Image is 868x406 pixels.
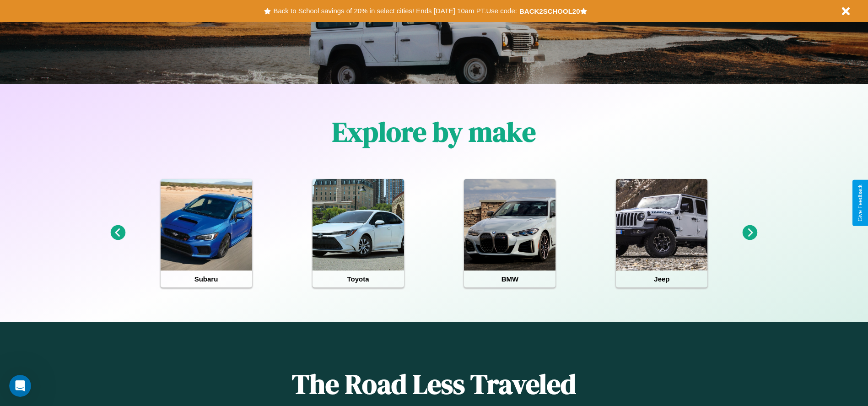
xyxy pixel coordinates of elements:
div: Give Feedback [857,184,863,222]
h4: BMW [464,271,555,287]
h4: Toyota [313,271,404,287]
h4: Subaru [161,271,252,287]
iframe: Intercom live chat [9,375,31,397]
h1: Explore by make [332,113,536,151]
h1: The Road Less Traveled [173,365,694,403]
button: Back to School savings of 20% in select cities! Ends [DATE] 10am PT.Use code: [271,5,519,17]
b: BACK2SCHOOL20 [519,7,580,15]
h4: Jeep [616,271,707,287]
